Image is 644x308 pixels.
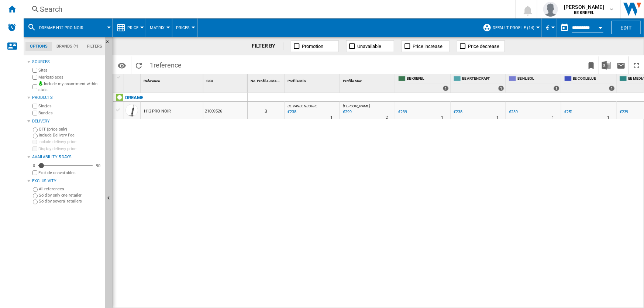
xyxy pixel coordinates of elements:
img: alerts-logo.svg [7,23,16,32]
md-slider: Availability [38,162,93,169]
span: Unavailable [358,44,382,49]
input: Sites [32,68,37,73]
div: Delivery Time : 1 day [496,114,499,121]
span: BE ARTENCRAFT [462,76,504,82]
span: Reference [144,79,160,83]
label: Singles [38,103,102,109]
span: Prices [176,25,190,30]
label: All references [39,186,102,192]
md-tab-item: Options [25,42,52,51]
input: Include my assortment within stats [32,82,37,92]
span: BE KREFEL [407,76,449,82]
div: 3 [248,102,284,119]
div: Delivery [32,118,102,124]
label: Sold by only one retailer [39,193,102,198]
label: Include delivery price [38,139,102,145]
label: Sites [38,68,102,73]
span: Profile Min [287,79,306,83]
div: 1 offers sold by BE NL BOL [554,86,559,91]
div: Price [117,18,142,37]
input: Include Delivery Fee [33,134,38,139]
div: €239 [619,108,628,116]
div: Search [40,4,496,14]
span: Matrix [150,25,165,30]
div: Delivery Time : 1 day [607,114,609,121]
button: Price decrease [457,40,505,52]
label: Bundles [38,110,102,116]
button: Options [114,59,129,72]
div: DREAME H12 PRO NOIR [27,18,109,37]
input: Singles [32,104,37,108]
div: 21009526 [203,102,247,119]
button: md-calendar [557,20,572,35]
div: BE ARTENCRAFT 1 offers sold by BE ARTENCRAFT [452,74,506,93]
img: excel-24x24.png [602,61,611,70]
div: Default profile (14) [483,18,538,37]
div: Delivery Time : 1 day [441,114,443,121]
div: Last updated : Wednesday, 3 September 2025 00:14 [342,108,352,116]
div: Exclusivity [32,178,102,184]
label: Marketplaces [38,75,102,80]
button: Maximize [629,56,644,74]
span: DREAME H12 PRO NOIR [39,25,83,30]
div: Reference Sort None [142,74,203,86]
button: € [546,18,553,37]
div: €239 [398,110,407,114]
span: Price [127,25,138,30]
input: Sold by only one retailer [33,193,38,198]
button: Unavailable [346,40,394,52]
div: €239 [397,108,407,116]
label: Include Delivery Fee [39,132,102,138]
input: All references [33,187,38,192]
div: Sort None [205,74,247,86]
div: Sources [32,59,102,65]
input: Include delivery price [32,140,37,145]
input: Sold by several retailers [33,200,38,205]
div: €251 [564,110,573,114]
div: Sort None [125,74,140,86]
button: Bookmark this report [584,56,599,74]
div: Products [32,95,102,101]
span: [PERSON_NAME] [564,3,604,11]
md-tab-item: Brands (*) [52,42,83,51]
span: Profile Max [343,79,362,83]
span: [PERSON_NAME] [343,104,370,108]
div: 1 offers sold by BE KREFEL [443,86,449,91]
div: €239 [508,108,518,116]
span: BE COOLBLUE [573,76,615,82]
button: Download in Excel [599,56,614,74]
span: No. Profile < Me [251,79,276,83]
span: BE NL BOL [517,76,559,82]
button: Open calendar [594,20,607,33]
div: BE COOLBLUE 1 offers sold by BE COOLBLUE [563,74,616,93]
div: 1 offers sold by BE ARTENCRAFT [498,86,504,91]
span: 1 [146,56,185,72]
div: H12 PRO NOIR [144,103,171,120]
div: No. Profile < Me Sort None [249,74,284,86]
div: Availability 5 Days [32,154,102,160]
div: BE NL BOL 1 offers sold by BE NL BOL [507,74,561,93]
span: reference [154,61,182,69]
span: Price increase [413,44,443,49]
div: Prices [176,18,193,37]
label: Exclude unavailables [38,170,102,176]
div: Click to filter on that brand [125,93,143,102]
input: Display delivery price [32,170,37,175]
button: Price [127,18,142,37]
md-tab-item: Filters [83,42,107,51]
div: Delivery Time : 2 days [386,114,388,121]
button: Edit [612,21,641,34]
div: Delivery Time : 1 day [552,114,554,121]
div: Sort None [249,74,284,86]
div: €238 [454,110,462,114]
span: Promotion [302,44,324,49]
div: €238 [452,108,462,116]
span: BE VANDENBORRE [287,104,318,108]
div: SKU Sort None [205,74,247,86]
label: OFF (price only) [39,127,102,132]
input: Display delivery price [32,146,37,151]
button: Matrix [150,18,168,37]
